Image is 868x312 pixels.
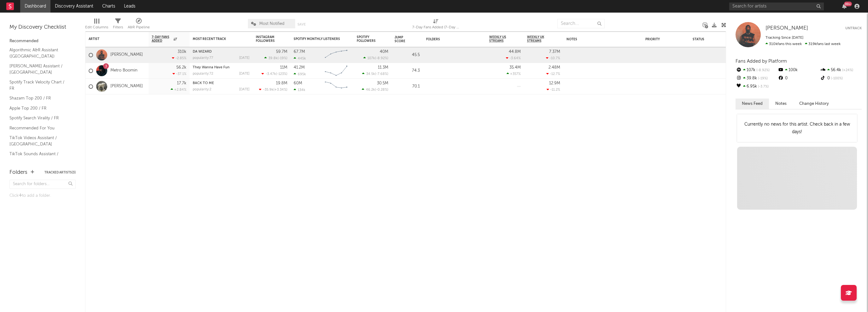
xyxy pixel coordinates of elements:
a: Metro Boomin [110,68,138,73]
div: Notes [566,37,630,41]
div: 695k [294,72,306,76]
div: 39.8k [736,74,777,82]
span: 7-Day Fans Added [152,35,172,43]
span: -0.28 % [376,88,387,92]
a: Spotify Search Virality / FR [9,115,69,122]
div: -10.7 % [546,56,560,60]
span: +3.34 % [274,88,286,92]
div: ( ) [261,72,287,76]
div: -12.7 % [546,72,560,76]
div: popularity: 72 [193,72,213,76]
div: 310k [178,50,186,54]
button: Save [297,23,306,26]
div: They Wanna Have Fun [193,66,249,69]
button: Filter by Folders [477,36,483,43]
span: 319k fans last week [765,42,841,46]
a: Apple Top 200 / FR [9,105,69,112]
div: Currently no news for this artist. Check back in a few days! [737,114,857,142]
span: Most Notified [259,22,284,26]
div: 41.2M [294,65,305,70]
div: DA WIZARD [193,50,249,54]
div: Spotify Followers [357,35,379,43]
button: Filter by 7-Day Fans Added [180,36,186,42]
div: Artist [89,37,136,41]
div: 67.7M [294,50,305,54]
div: -2.85 % [172,56,186,60]
div: 56.4k [820,66,862,74]
svg: Chart title [322,63,350,79]
span: -35.9k [263,88,273,92]
button: Change History [793,99,835,109]
div: BACK TO ME [193,82,249,85]
span: Tracking Since: [DATE] [765,36,803,40]
button: Filter by Most Recent Track [243,36,249,42]
div: popularity: 77 [193,56,213,60]
div: [DATE] [239,88,249,91]
div: 0 [820,74,862,82]
div: 56.2k [176,65,186,70]
div: 35.4M [509,65,521,70]
a: TikTok Videos Assistant / [GEOGRAPHIC_DATA] [9,134,69,147]
div: Filters [113,24,123,31]
span: [PERSON_NAME] [765,26,808,31]
div: Edit Columns [85,16,108,34]
button: Filter by Spotify Followers [382,36,388,42]
input: Search for folders... [9,180,76,189]
div: 44.8M [509,50,521,54]
span: -7.68 % [376,72,387,76]
span: -19 % [279,57,286,60]
a: [PERSON_NAME] [110,52,143,58]
button: Filter by Spotify Monthly Listeners [344,36,350,42]
div: 7.37M [549,50,560,54]
div: Instagram Followers [256,35,278,43]
input: Search... [557,19,605,28]
button: Notes [769,99,793,109]
span: Fans Added by Platform [736,59,787,64]
div: 11.3M [378,65,388,70]
div: 30.5M [377,81,388,85]
span: -8.92 % [755,69,770,72]
button: Filter by Artist [139,36,145,42]
a: [PERSON_NAME] Assistant / [GEOGRAPHIC_DATA] [9,63,69,76]
span: 310k fans this week [765,42,802,46]
div: 59.7M [276,50,287,54]
div: 11M [280,65,287,70]
a: Shazam Top 200 / FR [9,95,69,102]
div: Jump Score [395,36,410,43]
div: 60M [294,81,302,85]
div: ( ) [259,88,287,92]
button: Filter by Notes [633,36,639,43]
input: Search for artists [729,3,824,10]
button: Tracked Artists(3) [44,171,76,174]
div: 74.3 [395,67,420,75]
span: Weekly US Streams [489,35,511,43]
div: Click to add a folder. [9,192,76,200]
div: 0 [777,74,819,82]
a: [PERSON_NAME] [765,25,808,31]
div: -37.1 % [173,72,186,76]
span: -3.7 % [757,85,769,88]
a: DA WIZARD [193,50,212,54]
div: 45.5 [395,51,420,59]
div: Edit Columns [85,24,108,31]
div: A&R Pipeline [128,24,150,31]
span: -123 % [277,72,286,76]
div: 107k [736,66,777,74]
div: 2.48M [548,65,560,70]
div: Filters [113,16,123,34]
div: -11.2 % [547,88,560,92]
button: Filter by Weekly UK Streams [554,36,560,42]
div: 70.1 [395,83,420,90]
span: -3.47k [266,72,276,76]
span: -100 % [830,77,843,80]
button: News Feed [736,99,769,109]
span: 39.8k [268,57,278,60]
div: 445k [294,56,306,60]
span: 107k [367,57,375,60]
div: ( ) [362,88,388,92]
div: 6.95k [736,82,777,91]
div: [DATE] [239,56,249,60]
a: BACK TO ME [193,82,214,85]
svg: Chart title [322,79,350,94]
div: 99 + [844,2,852,6]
